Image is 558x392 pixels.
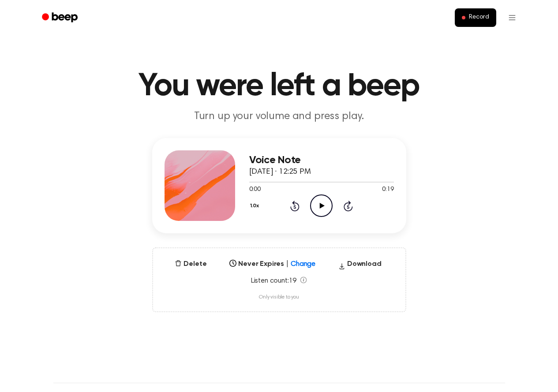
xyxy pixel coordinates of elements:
[502,7,523,28] button: Open menu
[469,14,489,22] span: Record
[110,109,449,124] p: Turn up your volume and press play.
[382,185,393,194] span: 0:19
[455,8,496,27] button: Record
[251,276,297,285] span: Listen count: 19
[171,259,210,269] button: Delete
[53,71,505,102] h1: You were left a beep
[36,9,86,26] a: Beep
[249,198,262,213] button: 1.0x
[335,259,385,273] button: Download
[259,294,299,301] span: Only visible to you
[249,154,394,166] h3: Voice Note
[300,276,307,284] span: Listen count reflects other listeners' listens (at most one play per listener per hour). Replays ...
[249,185,261,194] span: 0:00
[249,168,311,176] span: [DATE] · 12:25 PM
